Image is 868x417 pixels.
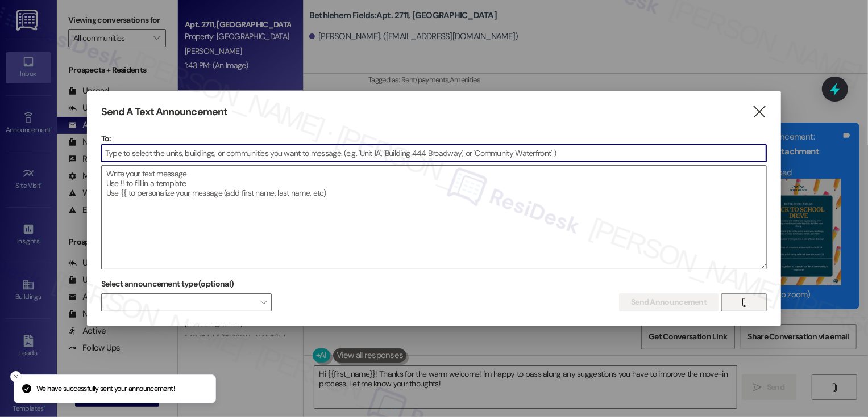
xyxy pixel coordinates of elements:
[740,298,749,307] i: 
[619,293,719,311] button: Send Announcement
[36,384,175,394] p: We have successfully sent your announcement!
[101,106,227,119] h3: Send A Text Announcement
[752,106,767,118] i: 
[10,371,22,382] button: Close toast
[101,133,767,144] p: To:
[631,296,707,308] span: Send Announcement
[102,145,767,162] input: Type to select the units, buildings, or communities you want to message. (e.g. 'Unit 1A', 'Buildi...
[101,275,234,293] label: Select announcement type (optional)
